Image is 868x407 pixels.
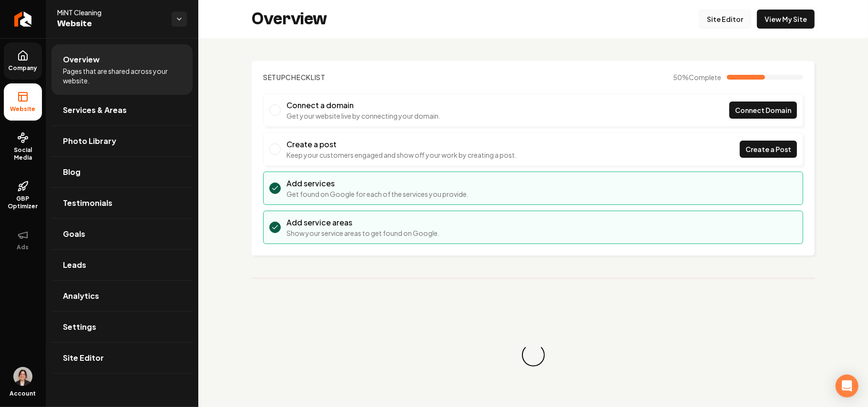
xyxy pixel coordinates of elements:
[51,281,193,311] a: Analytics
[51,343,193,373] a: Site Editor
[51,157,193,187] a: Blog
[4,173,42,218] a: GBP Optimizer
[63,321,96,333] span: Settings
[286,228,439,238] p: Show your service areas to get found on Google.
[63,54,100,65] span: Overview
[729,102,797,119] a: Connect Domain
[7,105,40,113] span: Website
[4,195,42,210] span: GBP Optimizer
[63,352,104,364] span: Site Editor
[263,72,326,82] h2: Checklist
[51,188,193,218] a: Testimonials
[13,367,32,386] button: Open user button
[757,10,815,29] a: View My Site
[14,11,32,27] img: Rebolt Logo
[4,146,42,162] span: Social Media
[51,219,193,249] a: Goals
[4,42,42,80] a: Company
[63,197,112,209] span: Testimonials
[286,178,469,189] h3: Add services
[13,367,32,386] img: Brisa Leon
[4,124,42,169] a: Social Media
[63,166,81,178] span: Blog
[4,222,42,259] button: Ads
[51,126,193,156] a: Photo Library
[57,17,164,31] span: Website
[51,312,193,342] a: Settings
[286,100,440,111] h3: Connect a domain
[13,244,33,251] span: Ads
[286,150,517,160] p: Keep your customers engaged and show off your work by creating a post.
[252,10,327,29] h2: Overview
[63,259,86,271] span: Leads
[10,390,36,397] span: Account
[286,189,469,199] p: Get found on Google for each of the services you provide.
[63,104,127,116] span: Services & Areas
[51,250,193,280] a: Leads
[286,217,439,228] h3: Add service areas
[63,228,85,240] span: Goals
[673,72,721,82] span: 50 %
[520,342,547,369] div: Loading
[286,139,517,150] h3: Create a post
[689,73,721,81] span: Complete
[699,10,751,29] a: Site Editor
[63,135,116,147] span: Photo Library
[745,144,791,154] span: Create a Post
[740,141,797,158] a: Create a Post
[63,66,181,85] span: Pages that are shared across your website.
[5,64,41,72] span: Company
[286,111,440,121] p: Get your website live by connecting your domain.
[63,290,99,302] span: Analytics
[51,95,193,125] a: Services & Areas
[735,105,791,115] span: Connect Domain
[836,375,858,397] div: Open Intercom Messenger
[263,73,286,81] span: Setup
[57,8,164,17] span: MiNT Cleaning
